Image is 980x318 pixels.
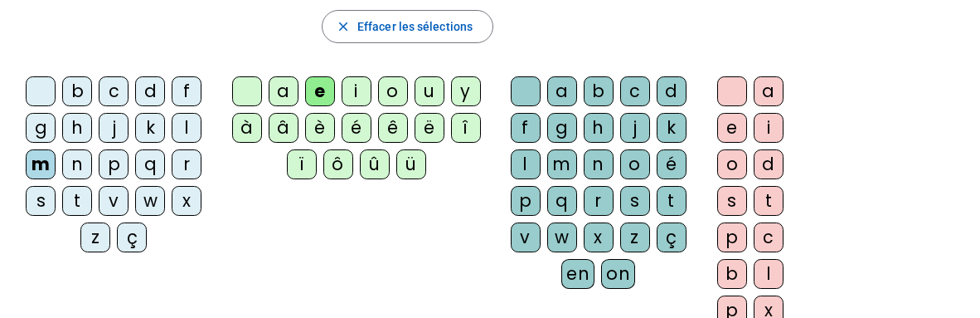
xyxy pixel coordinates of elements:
[717,149,747,179] div: o
[754,76,784,106] div: a
[620,76,650,106] div: c
[561,259,594,289] div: en
[754,113,784,143] div: i
[547,76,577,106] div: a
[396,149,426,179] div: ü
[754,223,784,252] div: c
[99,76,129,106] div: c
[135,113,165,143] div: k
[601,259,635,289] div: on
[26,113,56,143] div: g
[172,76,201,106] div: f
[117,223,147,252] div: ç
[657,186,686,216] div: t
[717,186,747,216] div: s
[378,76,408,106] div: o
[269,76,298,106] div: a
[322,10,493,43] button: Effacer les sélections
[657,149,686,179] div: é
[547,113,577,143] div: g
[584,223,614,252] div: x
[99,149,129,179] div: p
[336,19,351,34] mat-icon: close
[620,223,650,252] div: z
[269,113,298,143] div: â
[80,223,110,252] div: z
[511,113,541,143] div: f
[547,186,577,216] div: q
[378,113,408,143] div: ê
[172,113,201,143] div: l
[26,186,56,216] div: s
[415,76,444,106] div: u
[754,186,784,216] div: t
[232,113,262,143] div: à
[717,223,747,252] div: p
[584,186,614,216] div: r
[172,186,201,216] div: x
[135,76,165,106] div: d
[287,149,317,179] div: ï
[305,113,335,143] div: è
[135,186,165,216] div: w
[172,149,201,179] div: r
[657,113,686,143] div: k
[547,223,577,252] div: w
[547,149,577,179] div: m
[62,113,92,143] div: h
[754,149,784,179] div: d
[717,259,747,289] div: b
[62,149,92,179] div: n
[657,223,686,252] div: ç
[323,149,353,179] div: ô
[657,76,686,106] div: d
[26,149,56,179] div: m
[451,113,481,143] div: î
[620,113,650,143] div: j
[135,149,165,179] div: q
[584,113,614,143] div: h
[620,149,650,179] div: o
[451,76,481,106] div: y
[511,223,541,252] div: v
[584,149,614,179] div: n
[511,149,541,179] div: l
[360,149,390,179] div: û
[305,76,335,106] div: e
[357,17,473,37] span: Effacer les sélections
[584,76,614,106] div: b
[754,259,784,289] div: l
[511,186,541,216] div: p
[342,76,371,106] div: i
[99,186,129,216] div: v
[620,186,650,216] div: s
[62,76,92,106] div: b
[342,113,371,143] div: é
[415,113,444,143] div: ë
[99,113,129,143] div: j
[717,113,747,143] div: e
[62,186,92,216] div: t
